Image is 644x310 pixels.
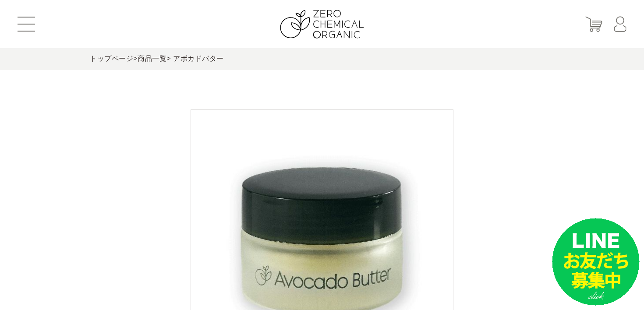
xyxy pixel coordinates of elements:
[138,55,166,62] a: 商品一覧
[90,55,133,62] a: トップページ
[614,17,626,32] img: マイページ
[585,17,602,32] img: カート
[552,218,640,306] img: small_line.png
[90,48,554,70] div: > > アボカドバター
[280,10,364,39] img: ZERO CHEMICAL ORGANIC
